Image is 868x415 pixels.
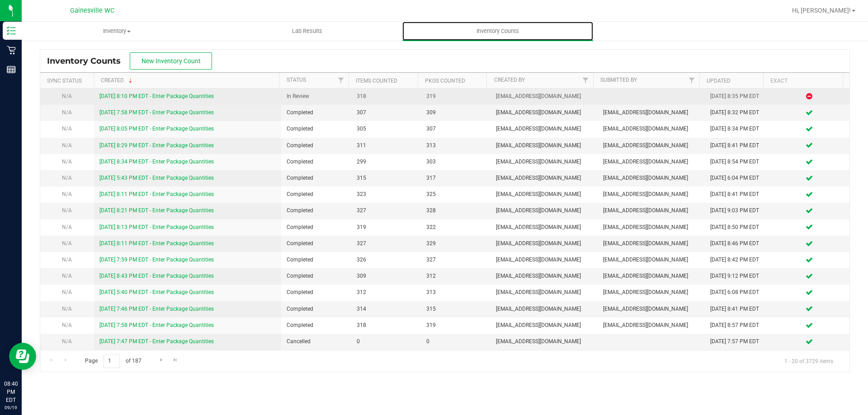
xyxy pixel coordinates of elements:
[426,239,485,248] span: 329
[707,78,731,84] a: Updated
[99,256,214,263] a: [DATE] 7:59 PM EDT - Enter Package Quantities
[496,174,592,182] span: [EMAIL_ADDRESS][DOMAIN_NAME]
[287,256,345,264] span: Completed
[62,207,72,214] span: N/A
[710,174,764,182] div: [DATE] 6:04 PM EDT
[603,206,699,215] span: [EMAIL_ADDRESS][DOMAIN_NAME]
[99,207,214,214] a: [DATE] 8:21 PM EDT - Enter Package Quantities
[62,338,72,345] span: N/A
[792,7,851,14] span: Hi, [PERSON_NAME]!
[496,158,592,166] span: [EMAIL_ADDRESS][DOMAIN_NAME]
[426,272,485,280] span: 312
[62,93,72,99] span: N/A
[496,141,592,150] span: [EMAIL_ADDRESS][DOMAIN_NAME]
[496,288,592,297] span: [EMAIL_ADDRESS][DOMAIN_NAME]
[710,190,764,199] div: [DATE] 8:41 PM EDT
[496,305,592,313] span: [EMAIL_ADDRESS][DOMAIN_NAME]
[357,158,415,166] span: 299
[603,125,699,133] span: [EMAIL_ADDRESS][DOMAIN_NAME]
[22,27,212,35] span: Inventory
[7,26,16,35] inline-svg: Inventory
[494,77,525,83] a: Created By
[426,92,485,101] span: 319
[603,174,699,182] span: [EMAIL_ADDRESS][DOMAIN_NAME]
[603,190,699,199] span: [EMAIL_ADDRESS][DOMAIN_NAME]
[578,73,593,88] a: Filter
[710,92,764,101] div: [DATE] 8:35 PM EDT
[357,92,415,101] span: 318
[426,256,485,264] span: 327
[47,78,82,84] a: Sync Status
[4,380,18,404] p: 08:40 PM EDT
[426,337,485,346] span: 0
[357,223,415,232] span: 319
[603,239,699,248] span: [EMAIL_ADDRESS][DOMAIN_NAME]
[710,206,764,215] div: [DATE] 9:03 PM EDT
[603,223,699,232] span: [EMAIL_ADDRESS][DOMAIN_NAME]
[62,306,72,312] span: N/A
[62,126,72,132] span: N/A
[287,321,345,330] span: Completed
[603,158,699,166] span: [EMAIL_ADDRESS][DOMAIN_NAME]
[62,175,72,181] span: N/A
[62,191,72,197] span: N/A
[426,125,485,133] span: 307
[62,159,72,165] span: N/A
[496,108,592,117] span: [EMAIL_ADDRESS][DOMAIN_NAME]
[4,404,18,411] p: 09/19
[62,109,72,116] span: N/A
[142,57,201,65] span: New Inventory Count
[426,288,485,297] span: 313
[212,22,402,41] a: Lab Results
[334,73,349,88] a: Filter
[99,142,214,149] a: [DATE] 8:29 PM EDT - Enter Package Quantities
[169,354,182,366] a: Go to the last page
[710,305,764,313] div: [DATE] 8:41 PM EDT
[99,175,214,181] a: [DATE] 5:43 PM EDT - Enter Package Quantities
[104,354,120,368] input: 1
[99,224,214,230] a: [DATE] 8:13 PM EDT - Enter Package Quantities
[357,305,415,313] span: 314
[357,321,415,330] span: 318
[710,108,764,117] div: [DATE] 8:32 PM EDT
[287,305,345,313] span: Completed
[155,354,168,366] a: Go to the next page
[287,125,345,133] span: Completed
[496,321,592,330] span: [EMAIL_ADDRESS][DOMAIN_NAME]
[130,52,212,70] button: New Inventory Count
[287,272,345,280] span: Completed
[496,337,592,346] span: [EMAIL_ADDRESS][DOMAIN_NAME]
[287,174,345,182] span: Completed
[496,223,592,232] span: [EMAIL_ADDRESS][DOMAIN_NAME]
[356,78,397,84] a: Items Counted
[99,191,214,197] a: [DATE] 8:11 PM EDT - Enter Package Quantities
[287,337,345,346] span: Cancelled
[62,240,72,247] span: N/A
[357,272,415,280] span: 309
[710,125,764,133] div: [DATE] 8:34 PM EDT
[99,159,214,165] a: [DATE] 8:34 PM EDT - Enter Package Quantities
[763,73,843,89] th: Exact
[99,126,214,132] a: [DATE] 8:05 PM EDT - Enter Package Quantities
[357,141,415,150] span: 311
[287,141,345,150] span: Completed
[426,206,485,215] span: 328
[425,78,465,84] a: Pkgs Counted
[7,65,16,74] inline-svg: Reports
[62,322,72,328] span: N/A
[357,108,415,117] span: 307
[710,158,764,166] div: [DATE] 8:54 PM EDT
[710,288,764,297] div: [DATE] 6:08 PM EDT
[62,256,72,263] span: N/A
[62,289,72,295] span: N/A
[287,288,345,297] span: Completed
[600,77,637,83] a: Submitted By
[287,92,345,101] span: In Review
[710,272,764,280] div: [DATE] 9:12 PM EDT
[62,273,72,279] span: N/A
[47,56,130,66] span: Inventory Counts
[287,108,345,117] span: Completed
[603,321,699,330] span: [EMAIL_ADDRESS][DOMAIN_NAME]
[99,273,214,279] a: [DATE] 8:43 PM EDT - Enter Package Quantities
[464,27,531,35] span: Inventory Counts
